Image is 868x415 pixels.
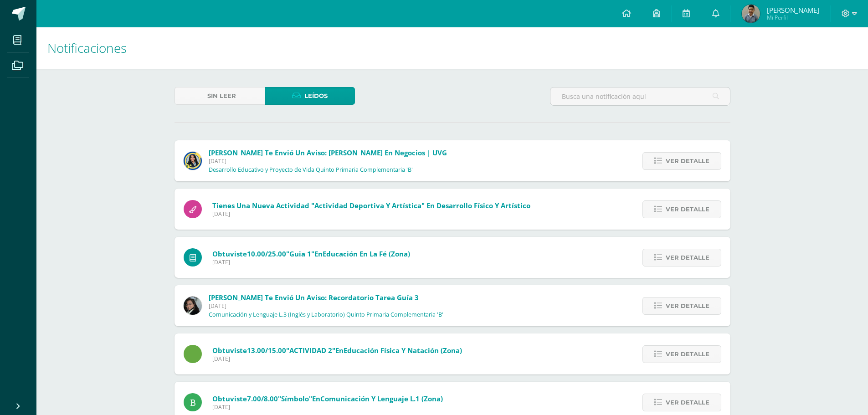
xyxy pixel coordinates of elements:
span: Educación Física y Natación (Zona) [344,346,462,355]
p: Comunicación y Lenguaje L.3 (Inglés y Laboratorio) Quinto Primaria Complementaria 'B' [209,311,443,318]
span: [PERSON_NAME] [767,5,819,15]
span: Ver detalle [666,249,709,266]
span: 10.00/25.00 [247,249,286,258]
span: 7.00/8.00 [247,394,278,403]
span: Ver detalle [666,394,709,411]
span: "Símbolo" [278,394,312,403]
span: Sin leer [207,87,236,104]
span: Ver detalle [666,346,709,363]
span: Obtuviste en [212,346,462,355]
img: 7bd163c6daa573cac875167af135d202.png [184,297,202,315]
span: [DATE] [212,403,443,411]
span: Educación en la Fé (Zona) [323,249,410,258]
span: Ver detalle [666,297,709,314]
span: Notificaciones [47,39,127,56]
span: [DATE] [212,355,462,363]
span: 13.00/15.00 [247,346,286,355]
span: [DATE] [212,258,410,266]
span: [PERSON_NAME] te envió un aviso: Recordatorio Tarea Guía 3 [209,293,419,302]
img: 9385da7c0ece523bc67fca2554c96817.png [184,152,202,170]
span: [DATE] [209,302,443,310]
span: Tienes una nueva actividad "Actividad Deportiva y Artística" En Desarrollo Físico y Artístico [212,201,530,210]
a: Leídos [265,87,355,105]
span: Obtuviste en [212,394,443,403]
span: Ver detalle [666,153,709,169]
p: Desarrollo Educativo y Proyecto de Vida Quinto Primaria Complementaria 'B' [209,166,413,174]
span: Comunicación y Lenguaje L.1 (Zona) [320,394,443,403]
span: [DATE] [212,210,530,218]
span: [DATE] [209,157,447,165]
span: "Guia 1" [286,249,314,258]
span: Obtuviste en [212,249,410,258]
img: 6a29469838e8344275ebbde8307ef8c6.png [742,5,760,23]
a: Sin leer [175,87,265,105]
span: Mi Perfil [767,14,819,21]
span: "ACTIVIDAD 2" [286,346,335,355]
span: Leídos [304,87,328,104]
span: [PERSON_NAME] te envió un aviso: [PERSON_NAME] en Negocios | UVG [209,148,447,157]
input: Busca una notificación aquí [550,87,730,105]
span: Ver detalle [666,201,709,218]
